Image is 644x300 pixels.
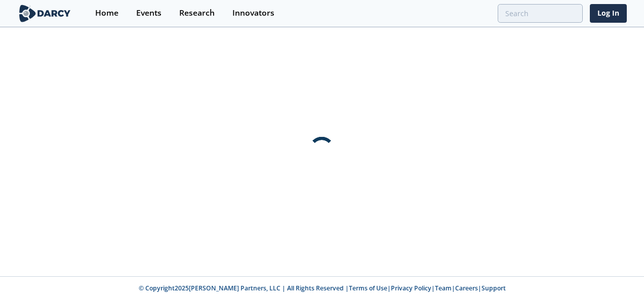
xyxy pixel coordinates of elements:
p: © Copyright 2025 [PERSON_NAME] Partners, LLC | All Rights Reserved | | | | | [77,284,567,293]
div: Events [136,9,162,17]
a: Team [435,284,452,292]
input: Advanced Search [498,4,583,23]
a: Log In [590,4,627,23]
a: Support [481,284,506,292]
a: Careers [455,284,478,292]
img: logo-wide.svg [17,5,72,22]
a: Privacy Policy [391,284,431,292]
div: Research [179,9,215,17]
a: Terms of Use [349,284,387,292]
div: Home [95,9,118,17]
div: Innovators [232,9,274,17]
